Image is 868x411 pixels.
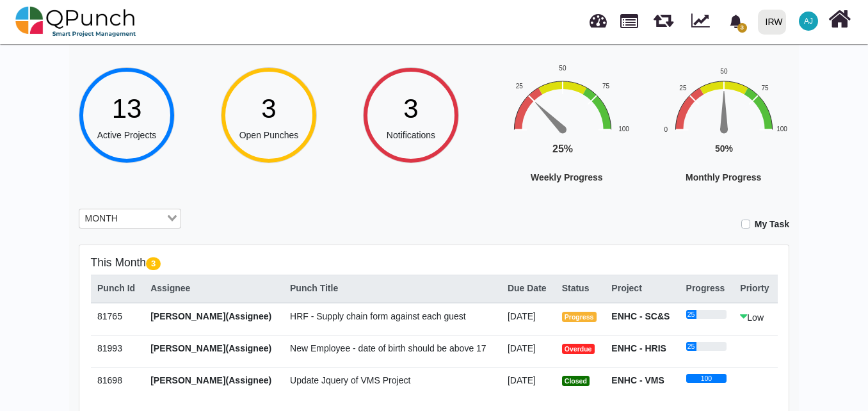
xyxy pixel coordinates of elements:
path: 25 %. Speed. [533,99,565,132]
span: Closed [562,376,590,386]
text: Weekly Progress [531,172,603,182]
span: Progress [562,312,597,322]
span: Abdullah Jahangir [799,12,818,31]
span: 3 [403,93,418,124]
div: Priorty [740,282,771,295]
h5: This Month [91,256,778,270]
div: Search for option [79,209,181,229]
span: Overdue [562,344,595,354]
a: AJ [791,1,826,42]
div: Punch Title [290,282,494,295]
svg: Interactive chart [505,63,703,222]
img: qpunch-sp.fa6292f.png [15,3,136,41]
div: Punch Id [97,282,137,295]
span: Notifications [387,130,435,140]
td: [DATE] [501,303,555,335]
span: 81765 [97,311,122,321]
text: 25 [679,85,687,92]
div: Due Date [508,282,549,295]
span: HRF - Supply chain form against each guest [290,311,466,321]
span: 13 [112,93,142,124]
text: 0 [664,125,668,133]
span: 81993 [97,343,122,353]
span: Update Jquery of VMS Project [290,375,410,385]
input: Search for option [122,212,165,226]
span: [PERSON_NAME](Assignee) [150,311,271,321]
text: 50 [559,64,567,71]
span: Dashboard [590,8,607,27]
svg: Interactive chart [647,63,846,222]
text: 100 [618,125,629,133]
path: 50 %. Speed. [720,91,728,129]
label: My Task [755,218,789,231]
span: 3 [737,23,747,33]
div: IRW [766,11,783,33]
span: 3 [146,257,161,270]
td: Low [734,303,778,335]
span: Projects [620,8,638,28]
i: Home [828,7,851,31]
text: 50% [715,143,734,154]
text: 75 [761,85,769,92]
svg: bell fill [729,15,743,28]
strong: ENHC - SC&S [611,311,670,321]
span: [PERSON_NAME](Assignee) [150,343,271,353]
td: [DATE] [501,335,555,367]
div: 25 [686,342,696,351]
span: Active Projects [97,130,157,140]
text: 75 [602,82,610,89]
text: 25 [516,83,524,90]
a: bell fill3 [721,1,753,41]
text: Monthly Progress [686,172,761,182]
strong: ENHC - VMS [611,375,664,385]
span: [PERSON_NAME](Assignee) [150,375,271,385]
div: 100 [686,374,727,383]
div: 25 [686,310,696,319]
div: Notification [725,10,747,33]
text: 50 [720,67,728,74]
div: Assignee [150,282,277,295]
div: Dynamic Report [685,1,721,43]
span: 3 [261,93,276,124]
div: Status [562,282,599,295]
div: Project [611,282,672,295]
div: Monthly Progress. Highcharts interactive chart. [647,63,846,222]
td: [DATE] [501,367,555,399]
strong: ENHC - HRIS [611,343,666,353]
span: New Employee - date of birth should be above 17 [290,343,486,353]
div: Weekly Progress. Highcharts interactive chart. [505,63,703,222]
text: 25% [552,143,573,154]
span: 81698 [97,375,122,385]
span: Releases [654,6,673,28]
text: 100 [776,125,787,133]
span: MONTH [82,212,120,226]
a: IRW [752,1,791,43]
span: AJ [804,17,813,25]
div: Progress [686,282,727,295]
span: Open Punches [239,130,299,140]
